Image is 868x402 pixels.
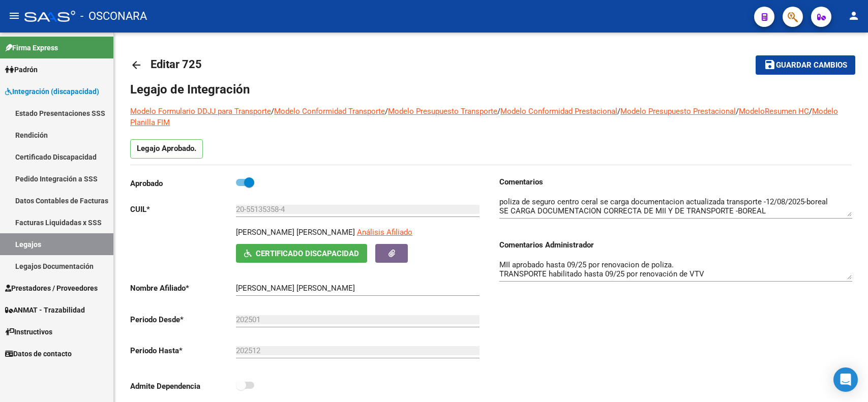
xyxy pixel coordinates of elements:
[130,381,236,392] p: Admite Dependencia
[388,107,497,116] a: Modelo Presupuesto Transporte
[776,61,847,70] span: Guardar cambios
[256,249,359,258] span: Certificado Discapacidad
[5,326,52,337] span: Instructivos
[499,239,852,251] h3: Comentarios Administrador
[130,204,236,215] p: CUIL
[130,81,852,98] h1: Legajo de Integración
[5,64,38,75] span: Padrón
[130,345,236,356] p: Periodo Hasta
[5,348,72,359] span: Datos de contacto
[236,244,367,263] button: Certificado Discapacidad
[130,107,271,116] a: Modelo Formulario DDJJ para Transporte
[8,10,20,22] mat-icon: menu
[500,107,617,116] a: Modelo Conformidad Prestacional
[5,283,98,294] span: Prestadores / Proveedores
[739,107,809,116] a: ModeloResumen HC
[848,10,860,22] mat-icon: person
[151,58,202,71] span: Editar 725
[274,107,385,116] a: Modelo Conformidad Transporte
[130,59,142,71] mat-icon: arrow_back
[236,227,355,238] p: [PERSON_NAME] [PERSON_NAME]
[130,139,203,159] p: Legajo Aprobado.
[130,314,236,325] p: Periodo Desde
[5,42,58,53] span: Firma Express
[499,176,852,188] h3: Comentarios
[756,55,855,74] button: Guardar cambios
[5,304,85,316] span: ANMAT - Trazabilidad
[764,58,776,71] mat-icon: save
[833,367,858,392] div: Open Intercom Messenger
[130,178,236,189] p: Aprobado
[5,86,99,97] span: Integración (discapacidad)
[130,283,236,294] p: Nombre Afiliado
[620,107,736,116] a: Modelo Presupuesto Prestacional
[80,5,147,27] span: - OSCONARA
[357,228,412,237] span: Análisis Afiliado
